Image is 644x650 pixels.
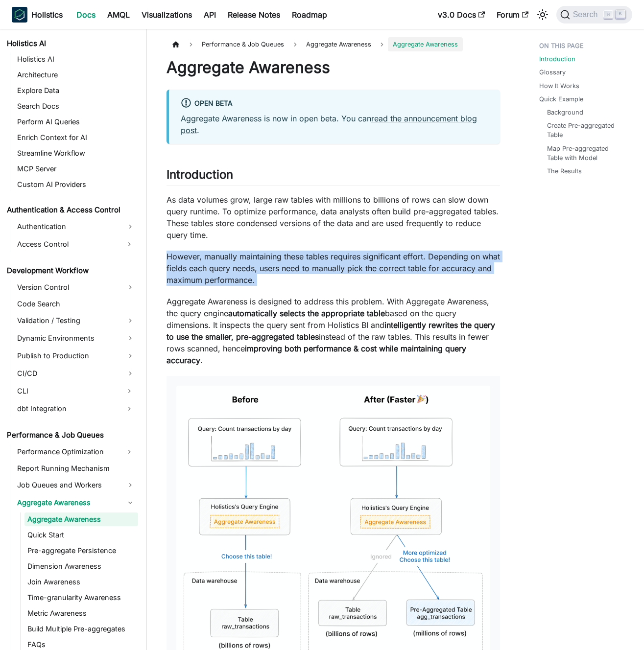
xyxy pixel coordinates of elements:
[120,444,138,460] button: Expand sidebar category 'Performance Optimization'
[547,166,582,176] a: The Results
[14,401,120,417] a: dbt Integration
[14,313,138,328] a: Validation / Testing
[14,477,138,493] a: Job Queues and Workers
[14,52,138,66] a: Holistics AI
[14,131,138,144] a: Enrich Context for AI
[14,383,120,399] a: CLI
[167,167,500,186] h2: Introduction
[14,366,138,381] a: CI/CD
[14,178,138,191] a: Custom AI Providers
[14,348,138,364] a: Publish to Production
[167,194,500,241] p: As data volumes grow, large raw tables with millions to billions of rows can slow down query runt...
[286,7,333,23] a: Roadmap
[222,7,286,23] a: Release Notes
[167,58,500,77] h1: Aggregate Awareness
[14,68,138,82] a: Architecture
[24,544,138,557] a: Pre-aggregate Persistence
[120,236,138,252] button: Expand sidebar category 'Access Control'
[432,7,491,23] a: v3.0 Docs
[181,113,488,136] p: Aggregate Awareness is now in open beta. You can .
[14,99,138,113] a: Search Docs
[181,114,477,135] a: read the announcement blog post
[570,10,604,19] span: Search
[301,37,376,51] span: Aggregate Awareness
[535,7,550,23] button: Switch between dark and light mode (currently light mode)
[14,444,120,460] a: Performance Optimization
[14,146,138,160] a: Streamline Workflow
[24,528,138,542] a: Quick Start
[136,7,198,23] a: Visualizations
[181,97,488,110] div: Open Beta
[4,428,138,442] a: Performance & Job Queues
[14,279,138,295] a: Version Control
[14,84,138,97] a: Explore Data
[539,81,579,91] a: How It Works
[167,344,466,365] strong: improving both performance & cost while maintaining query accuracy
[14,115,138,129] a: Perform AI Queries
[4,37,138,50] a: Holistics AI
[491,7,534,23] a: Forum
[14,219,138,234] a: Authentication
[388,37,463,51] span: Aggregate Awareness
[547,121,624,139] a: Create Pre-aggregated Table
[197,37,289,51] span: Performance & Job Queues
[167,37,185,51] a: Home page
[603,10,613,19] kbd: ⌘
[198,7,222,23] a: API
[31,9,63,21] b: Holistics
[14,330,138,346] a: Dynamic Environments
[547,144,624,162] a: Map Pre-aggregated Table with Model
[167,37,500,51] nav: Breadcrumbs
[556,6,632,23] button: Search (Command+K)
[24,606,138,620] a: Metric Awareness
[616,10,625,19] kbd: K
[539,68,566,77] a: Glossary
[71,7,101,23] a: Docs
[539,94,583,104] a: Quick Example
[24,575,138,589] a: Join Awareness
[167,251,500,286] p: However, manually maintaining these tables requires significant effort. Depending on what fields ...
[539,54,575,64] a: Introduction
[14,495,138,511] a: Aggregate Awareness
[14,236,120,252] a: Access Control
[228,308,385,318] strong: automatically selects the appropriate table
[14,162,138,176] a: MCP Server
[12,7,27,23] img: Holistics
[24,622,138,636] a: Build Multiple Pre-aggregates
[120,401,138,417] button: Expand sidebar category 'dbt Integration'
[24,512,138,526] a: Aggregate Awareness
[4,264,138,278] a: Development Workflow
[167,296,500,366] p: Aggregate Awareness is designed to address this problem. With Aggregate Awareness, the query engi...
[4,203,138,217] a: Authentication & Access Control
[12,7,63,23] a: HolisticsHolistics
[120,383,138,399] button: Expand sidebar category 'CLI'
[547,108,583,117] a: Background
[14,297,138,311] a: Code Search
[14,462,138,475] a: Report Running Mechanism
[24,591,138,604] a: Time-granularity Awareness
[24,559,138,573] a: Dimension Awareness
[101,7,136,23] a: AMQL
